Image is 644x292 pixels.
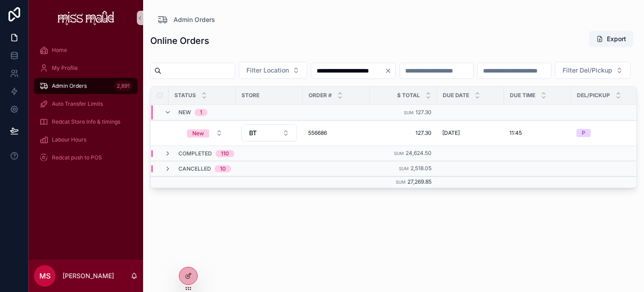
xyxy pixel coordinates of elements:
button: Select Button [239,62,307,79]
span: Labour Hours [52,136,86,143]
a: Redcat push to POS [34,150,138,166]
span: Home [52,47,67,54]
div: 2,891 [114,81,132,91]
a: Select Button [179,125,230,142]
small: Sum [399,166,409,171]
button: Select Button [241,125,297,142]
span: Due Date [443,92,469,99]
span: New [178,109,191,116]
a: 556686 [308,129,364,137]
span: Admin Orders [52,82,87,90]
span: Order # [309,92,332,99]
h1: Online Orders [150,34,209,47]
span: 27,269.85 [407,178,432,185]
span: 127.30 [415,109,432,116]
small: Sum [404,110,414,115]
button: Select Button [180,125,230,141]
span: Status [174,92,196,99]
button: Select Button [555,62,631,79]
button: Export [589,31,633,47]
a: 11:45 [509,129,566,137]
p: [PERSON_NAME] [63,271,114,280]
div: New [192,129,204,137]
span: Admin Orders [174,15,215,24]
span: Del/Pickup [577,92,610,99]
small: Sum [396,180,406,185]
div: 1 [200,109,202,116]
a: Admin Orders [157,14,215,25]
span: $ Total [397,92,420,99]
div: P [582,129,585,137]
a: Auto Transfer Limits [34,96,138,112]
div: 10 [220,165,226,172]
a: Redcat Store Info & timings [34,114,138,130]
span: MS [39,271,51,281]
a: My Profile [34,60,138,76]
span: Cancelled [178,165,211,172]
a: Labour Hours [34,132,138,148]
span: Redcat Store Info & timings [52,118,120,125]
button: Clear [385,67,395,74]
span: BT [249,129,257,137]
a: Admin Orders2,891 [34,78,138,94]
span: Filter Location [246,66,289,75]
a: P [576,129,633,137]
a: Select Button [241,124,297,142]
a: Home [34,42,138,58]
span: 2,518.05 [411,165,432,172]
img: App logo [58,11,114,25]
span: Due Time [510,92,535,99]
span: My Profile [52,64,78,72]
span: Auto Transfer Limits [52,100,103,107]
a: [DATE] [442,129,499,137]
span: Redcat push to POS [52,154,102,161]
span: Filter Del/Pickup [563,66,612,75]
div: scrollable content [29,36,143,177]
div: 110 [221,150,229,157]
span: Completed [178,150,212,157]
span: [DATE] [442,129,460,137]
span: 24,624.50 [406,150,432,156]
span: Store [241,92,259,99]
a: 127.30 [375,129,432,137]
small: Sum [394,151,404,156]
span: 11:45 [509,129,522,137]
